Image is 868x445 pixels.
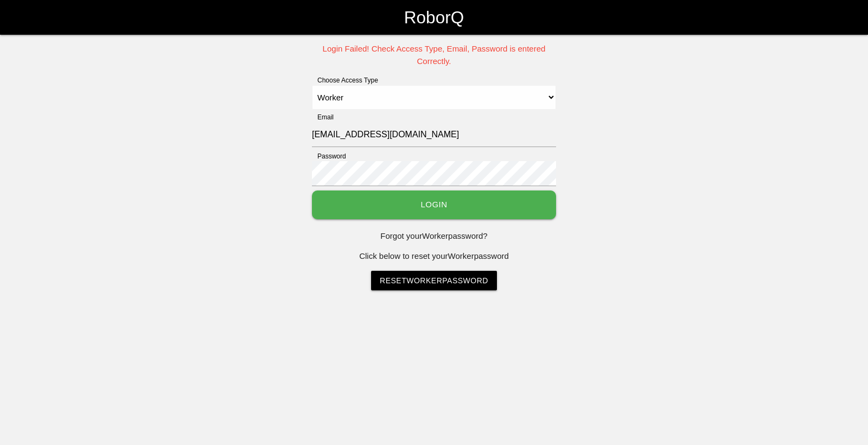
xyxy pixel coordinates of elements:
[312,75,378,85] label: Choose Access Type
[312,230,556,243] p: Forgot your Worker password?
[371,271,497,290] a: ResetWorkerPassword
[312,250,556,263] p: Click below to reset your Worker password
[312,190,556,219] button: Login
[312,43,556,67] p: Login Failed! Check Access Type, Email, Password is entered Correctly.
[312,151,346,161] label: Password
[312,112,334,122] label: Email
